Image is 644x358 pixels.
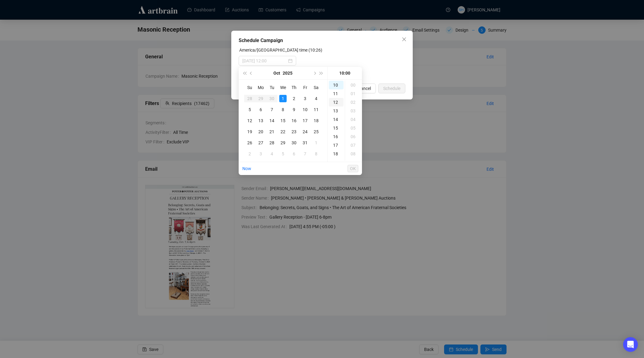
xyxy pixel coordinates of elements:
[311,137,322,148] td: 2025-11-01
[290,106,298,113] div: 9
[257,106,264,113] div: 6
[300,82,311,93] th: Fr
[346,107,361,115] div: 03
[268,139,276,146] div: 28
[300,104,311,115] td: 2025-10-10
[329,124,344,132] div: 15
[255,148,266,159] td: 2025-11-03
[255,126,266,137] td: 2025-10-20
[346,158,361,167] div: 09
[246,128,253,135] div: 19
[329,150,344,158] div: 18
[300,137,311,148] td: 2025-10-31
[266,126,277,137] td: 2025-10-21
[301,150,309,158] div: 7
[311,126,322,137] td: 2025-10-25
[301,106,309,113] div: 10
[346,89,361,98] div: 01
[277,115,288,126] td: 2025-10-15
[241,67,248,79] button: Last year (Control + left)
[257,139,264,146] div: 27
[279,106,287,113] div: 8
[246,117,253,124] div: 12
[288,126,300,137] td: 2025-10-23
[301,139,309,146] div: 31
[279,150,287,158] div: 5
[358,85,371,92] span: Cancel
[318,67,325,79] button: Next year (Control + right)
[255,93,266,104] td: 2025-09-29
[239,37,405,44] div: Schedule Campaign
[273,67,280,79] button: Choose a month
[266,93,277,104] td: 2025-09-30
[312,117,320,124] div: 18
[300,126,311,137] td: 2025-10-24
[246,150,253,158] div: 2
[300,93,311,104] td: 2025-10-03
[279,128,287,135] div: 22
[329,107,344,115] div: 13
[246,139,253,146] div: 26
[348,165,358,172] button: OK
[329,98,344,107] div: 12
[266,137,277,148] td: 2025-10-28
[242,57,287,64] input: Select date
[255,104,266,115] td: 2025-10-06
[279,139,287,146] div: 29
[242,166,251,171] a: Now
[312,128,320,135] div: 25
[346,150,361,158] div: 08
[244,82,255,93] th: Su
[257,117,264,124] div: 13
[312,95,320,102] div: 4
[266,82,277,93] th: Tu
[330,67,360,79] div: 10:00
[244,137,255,148] td: 2025-10-26
[329,132,344,141] div: 16
[311,115,322,126] td: 2025-10-18
[329,158,344,167] div: 19
[246,95,253,102] div: 28
[277,93,288,104] td: 2025-10-01
[290,139,298,146] div: 30
[346,115,361,124] div: 04
[266,115,277,126] td: 2025-10-14
[277,137,288,148] td: 2025-10-29
[301,95,309,102] div: 3
[246,106,253,113] div: 5
[244,126,255,137] td: 2025-10-19
[244,115,255,126] td: 2025-10-12
[311,82,322,93] th: Sa
[300,115,311,126] td: 2025-10-17
[283,67,292,79] button: Choose a year
[257,128,264,135] div: 20
[279,117,287,124] div: 15
[277,104,288,115] td: 2025-10-08
[244,148,255,159] td: 2025-11-02
[255,82,266,93] th: Mo
[311,93,322,104] td: 2025-10-04
[346,81,361,89] div: 00
[329,141,344,150] div: 17
[248,67,255,79] button: Previous month (PageUp)
[290,150,298,158] div: 6
[277,126,288,137] td: 2025-10-22
[288,93,300,104] td: 2025-10-02
[255,115,266,126] td: 2025-10-13
[290,95,298,102] div: 2
[353,84,376,93] button: Cancel
[244,104,255,115] td: 2025-10-05
[346,141,361,150] div: 07
[329,115,344,124] div: 14
[311,148,322,159] td: 2025-11-08
[378,84,405,93] button: Schedule
[288,82,300,93] th: Th
[277,148,288,159] td: 2025-11-05
[268,128,276,135] div: 21
[266,148,277,159] td: 2025-11-04
[266,104,277,115] td: 2025-10-07
[255,137,266,148] td: 2025-10-27
[301,128,309,135] div: 24
[399,34,409,44] button: Close
[268,117,276,124] div: 14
